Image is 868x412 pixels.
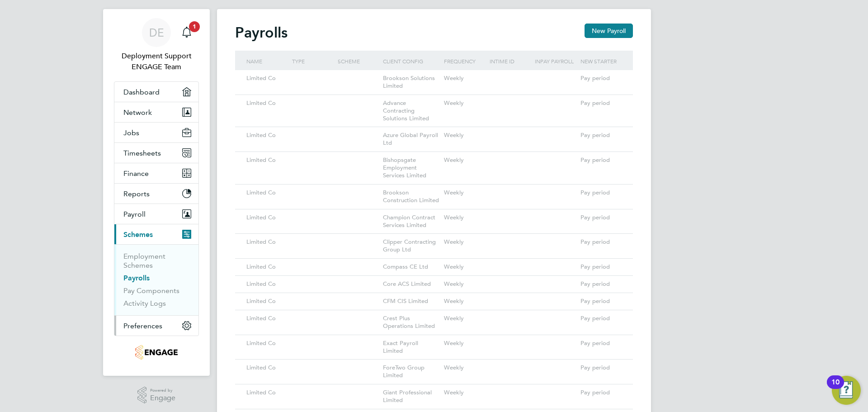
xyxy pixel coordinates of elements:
[578,209,624,226] div: Pay period
[114,224,198,244] button: Schemes
[244,384,290,401] div: Limited Co
[578,293,624,310] div: Pay period
[123,286,179,295] a: Pay Components
[244,310,290,327] div: Limited Co
[381,276,441,293] div: Core ACS Limited
[114,244,198,315] div: Schemes
[114,82,198,102] a: Dashboard
[135,345,177,360] img: hvacrecruitment-logo-retina.png
[114,18,199,72] a: DEDeployment Support ENGAGE Team
[442,335,487,352] div: Weekly
[381,127,441,152] div: Azure Global Payroll Ltd
[578,51,624,71] div: New Starter
[442,310,487,327] div: Weekly
[244,259,290,275] div: Limited Co
[442,360,487,376] div: Weekly
[244,127,290,144] div: Limited Co
[137,387,176,404] a: Powered byEngage
[244,335,290,352] div: Limited Co
[123,299,166,308] a: Activity Logs
[114,51,199,72] span: Deployment Support ENGAGE Team
[123,189,150,198] span: Reports
[114,123,198,142] button: Jobs
[381,293,441,310] div: CFM CIS Limited
[578,185,624,201] div: Pay period
[381,310,441,335] div: Crest Plus Operations Limited
[381,70,441,95] div: Brookson Solutions Limited
[831,382,840,394] div: 10
[150,387,175,394] span: Powered by
[189,21,200,32] span: 1
[123,252,165,270] a: Employment Schemes
[381,335,441,360] div: Exact Payroll Limited
[442,152,487,169] div: Weekly
[487,51,533,71] div: InTime ID
[578,70,624,87] div: Pay period
[442,127,487,144] div: Weekly
[114,204,198,224] button: Payroll
[381,360,441,384] div: ForeTwo Group Limited
[103,9,210,376] nav: Main navigation
[244,360,290,376] div: Limited Co
[244,152,290,169] div: Limited Co
[578,234,624,251] div: Pay period
[123,128,139,137] span: Jobs
[381,152,441,184] div: Bishopsgate Employment Services Limited
[335,51,381,71] div: Scheme
[123,108,152,117] span: Network
[114,102,198,122] button: Network
[578,360,624,376] div: Pay period
[114,316,198,336] button: Preferences
[381,234,441,258] div: Clipper Contracting Group Ltd
[578,335,624,352] div: Pay period
[578,384,624,401] div: Pay period
[381,384,441,409] div: Giant Professional Limited
[114,143,198,163] button: Timesheets
[381,51,441,71] div: Client Config
[381,209,441,234] div: Champion Contract Services Limited
[244,70,290,87] div: Limited Co
[578,276,624,293] div: Pay period
[114,163,198,183] button: Finance
[290,51,335,71] div: Type
[114,184,198,204] button: Reports
[442,293,487,310] div: Weekly
[442,95,487,112] div: Weekly
[381,95,441,127] div: Advance Contracting Solutions Limited
[442,259,487,275] div: Weekly
[235,24,288,42] h2: Payrolls
[123,322,162,330] span: Preferences
[123,169,149,178] span: Finance
[123,88,160,96] span: Dashboard
[578,259,624,275] div: Pay period
[442,185,487,201] div: Weekly
[123,210,146,218] span: Payroll
[442,70,487,87] div: Weekly
[442,234,487,251] div: Weekly
[114,345,199,360] a: Go to home page
[578,95,624,112] div: Pay period
[244,234,290,251] div: Limited Co
[442,384,487,401] div: Weekly
[381,185,441,209] div: Brookson Construction Limited
[578,310,624,327] div: Pay period
[381,259,441,275] div: Compass CE Ltd
[442,276,487,293] div: Weekly
[123,274,150,282] a: Payrolls
[244,276,290,293] div: Limited Co
[585,24,633,38] button: New Payroll
[149,27,164,38] span: DE
[123,230,153,239] span: Schemes
[244,209,290,226] div: Limited Co
[244,51,290,71] div: Name
[244,185,290,201] div: Limited Co
[244,293,290,310] div: Limited Co
[578,152,624,169] div: Pay period
[178,18,196,47] a: 1
[123,149,161,157] span: Timesheets
[244,95,290,112] div: Limited Co
[150,394,175,402] span: Engage
[442,51,487,71] div: Frequency
[442,209,487,226] div: Weekly
[578,127,624,144] div: Pay period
